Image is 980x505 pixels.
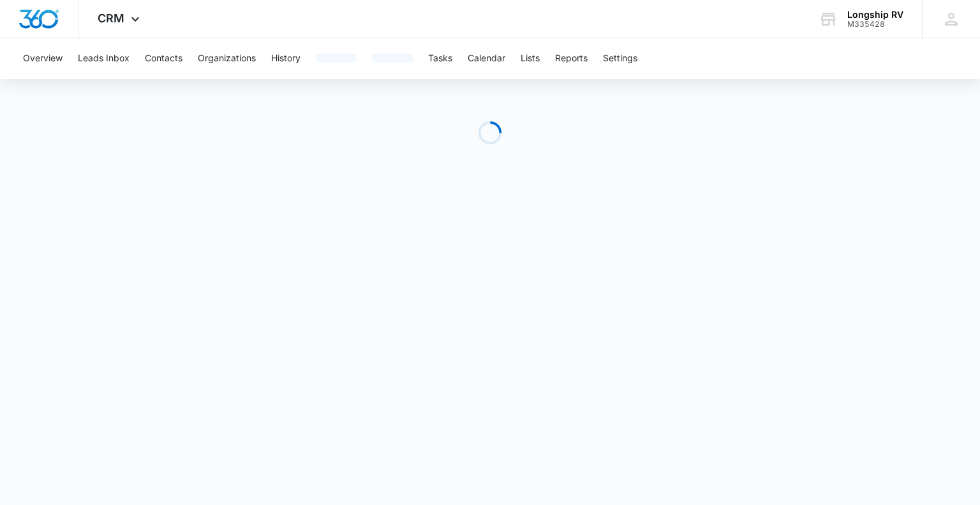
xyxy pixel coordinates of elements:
[468,38,505,79] button: Calendar
[521,38,540,79] button: Lists
[555,38,588,79] button: Reports
[198,38,256,79] button: Organizations
[271,38,301,79] button: History
[847,20,903,29] div: account id
[78,38,130,79] button: Leads Inbox
[603,38,637,79] button: Settings
[23,38,63,79] button: Overview
[98,11,124,25] span: CRM
[847,10,903,20] div: account name
[145,38,182,79] button: Contacts
[428,38,452,79] button: Tasks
